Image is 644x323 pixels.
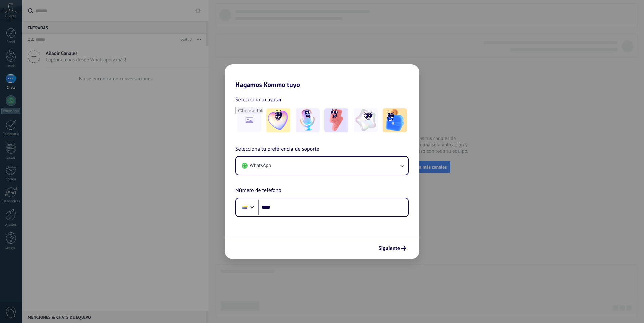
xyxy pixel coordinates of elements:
span: Selecciona tu avatar [235,95,282,104]
span: Siguiente [378,246,400,251]
span: WhatsApp [250,162,271,169]
h2: Hagamos Kommo tuyo [225,64,419,89]
img: -2.jpeg [296,108,320,132]
span: Selecciona tu preferencia de soporte [235,145,319,154]
img: -4.jpeg [354,108,378,132]
button: WhatsApp [236,157,408,175]
img: -1.jpeg [266,108,290,132]
span: Número de teléfono [235,186,281,195]
img: -5.jpeg [383,108,407,132]
img: -3.jpeg [324,108,348,132]
div: Ecuador: + 593 [238,200,251,214]
button: Siguiente [375,243,409,254]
